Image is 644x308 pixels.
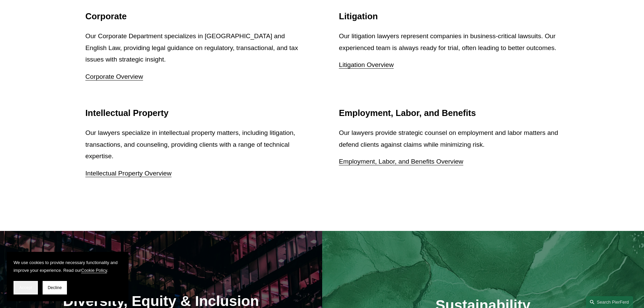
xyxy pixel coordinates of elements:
a: Corporate Overview [86,73,143,80]
p: Our Corporate Department specializes in [GEOGRAPHIC_DATA] and English Law, providing legal guidan... [86,30,305,66]
a: Cookie Policy [81,268,107,273]
section: Cookie banner [7,252,128,301]
a: Intellectual Property Overview [86,170,172,177]
button: Accept [14,281,38,294]
span: Decline [48,285,62,290]
h2: Corporate [86,11,305,22]
span: Accept [19,285,32,290]
h2: Litigation [339,11,559,22]
h2: Intellectual Property [86,108,305,118]
h2: Employment, Labor, and Benefits [339,108,559,118]
a: Litigation Overview [339,61,394,68]
a: Employment, Labor, and Benefits Overview [339,158,463,165]
p: We use cookies to provide necessary functionality and improve your experience. Read our . [14,259,122,274]
p: Our litigation lawyers represent companies in business-critical lawsuits. Our experienced team is... [339,30,559,54]
p: Our lawyers specialize in intellectual property matters, including litigation, transactions, and ... [86,127,305,162]
a: Search this site [586,296,633,308]
button: Decline [43,281,67,294]
p: Our lawyers provide strategic counsel on employment and labor matters and defend clients against ... [339,127,559,150]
